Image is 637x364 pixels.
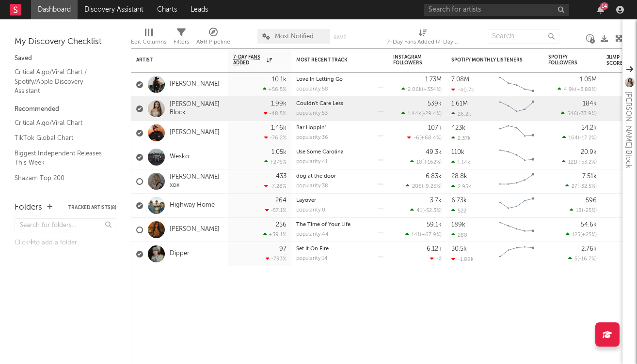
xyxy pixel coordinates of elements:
div: 184k [583,101,597,107]
div: 2.37k [451,135,471,141]
div: 1.14k [451,159,470,166]
div: -1.89k [451,256,474,262]
div: -57.1 % [265,207,287,213]
div: 6.12k [427,246,442,252]
div: Artist [136,57,209,63]
div: 14 [600,2,608,10]
svg: Chart title [495,194,539,218]
div: -40.7k [451,87,474,93]
span: -17.2 % [579,136,595,141]
a: Wesko [170,153,189,161]
span: 121 [568,160,576,165]
span: +334 % [423,87,440,92]
div: 54.2k [581,125,597,131]
div: Recommended [15,104,116,115]
span: +25 % [582,232,595,238]
div: Spotify Followers [548,54,582,66]
div: ( ) [410,159,442,165]
div: Saved [15,53,116,64]
a: Couldn't Care Less [296,101,343,106]
svg: Chart title [495,218,539,242]
div: ( ) [401,110,442,117]
div: 6.73k [451,197,467,204]
span: 18 [576,208,582,213]
input: Search for artists [424,4,569,16]
svg: Chart title [495,242,539,266]
span: 5 [574,257,577,262]
div: 7.08M [451,76,469,83]
button: Tracked Artists(8) [68,205,116,210]
div: ( ) [557,86,597,92]
span: 41 [416,208,422,213]
div: ( ) [568,256,597,262]
div: 26.2k [451,111,471,117]
div: 7.51k [582,173,597,180]
div: 256 [276,222,287,228]
a: TikTok Global Chart [15,133,107,143]
a: Bar Hoppin' [296,125,326,131]
div: dog at the door [296,174,383,179]
div: 59.1k [427,222,442,228]
span: -16.7 % [579,257,595,262]
div: ( ) [561,110,597,117]
a: Shazam Top 200 [15,173,107,183]
div: The Time of Your Life [296,222,383,227]
a: Love In Letting Go [296,77,343,82]
div: -76.2 % [264,135,287,141]
div: 596 [586,197,597,204]
div: +56.5 % [263,86,287,92]
span: +67.9 % [421,232,440,238]
div: Set It On Fire [296,246,383,252]
div: 189k [451,222,465,228]
div: 3.7k [430,197,442,204]
a: Critical Algo/Viral Chart / Spotify/Apple Discovery Assistant [15,67,107,96]
div: 10.1k [272,76,287,83]
a: dog at the door [296,174,336,179]
span: -52.3 % [424,208,440,213]
a: Use Some Carolina [296,150,344,155]
a: [PERSON_NAME] xox [170,173,223,190]
span: 27 [572,184,577,189]
a: Dipper [170,250,190,258]
div: Filters [174,36,189,48]
div: 1.61M [451,101,468,107]
div: A&R Pipeline [196,36,230,48]
span: +3.88 % [576,87,595,92]
input: Search... [487,29,559,44]
div: ( ) [405,231,442,238]
div: ( ) [562,135,597,141]
div: 20.9k [581,149,597,155]
span: 141 [412,232,420,238]
span: 7-Day Fans Added [233,54,264,66]
div: 1.73M [425,76,442,83]
a: Layover [296,198,316,203]
div: Jump Score [606,55,631,66]
span: 164 [569,136,578,141]
a: Highway Home [170,201,215,210]
div: ( ) [570,207,597,213]
div: 7-Day Fans Added (7-Day Fans Added) [387,36,460,48]
div: My Discovery Checklist [15,36,116,48]
svg: Chart title [495,97,539,121]
div: popularity: 14 [296,256,328,261]
input: Search for folders... [15,218,116,232]
div: 1.05M [580,76,597,83]
div: Click to add a folder. [15,237,116,249]
span: 1.44k [408,111,421,117]
a: [PERSON_NAME] [170,129,220,137]
div: popularity: 0 [296,208,325,213]
div: Use Some Carolina [296,150,383,155]
div: popularity: 44 [296,232,329,237]
div: -48.5 % [264,110,287,117]
div: ( ) [407,135,442,141]
div: Instagram Followers [393,54,427,66]
span: -9.25 % [423,184,440,189]
div: 1.46k [271,125,287,131]
div: popularity: 53 [296,111,328,116]
span: -2 [436,257,442,262]
div: ( ) [565,183,597,189]
div: ( ) [406,183,442,189]
div: -7.28 % [264,183,287,189]
div: 2.95k [451,183,471,190]
div: [PERSON_NAME] Block [622,91,634,168]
